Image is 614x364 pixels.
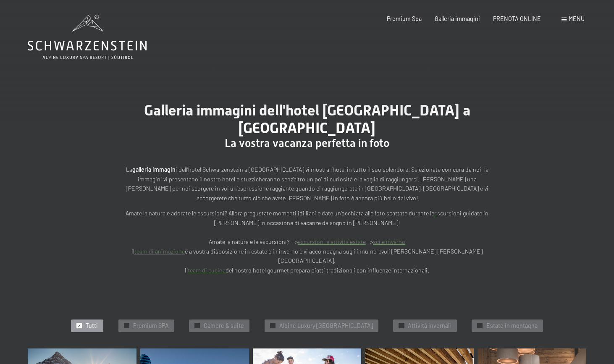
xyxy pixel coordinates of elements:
[478,323,481,328] span: ✓
[435,15,480,22] a: Galleria immagini
[133,322,169,330] span: Premium SPA
[134,248,185,255] a: team di animazione
[144,102,470,136] span: Galleria immagini dell'hotel [GEOGRAPHIC_DATA] a [GEOGRAPHIC_DATA]
[204,322,244,330] span: Camere & suite
[225,137,389,149] span: La vostra vacanza perfetta in foto
[86,322,98,330] span: Tutti
[493,15,541,22] a: PRENOTA ONLINE
[434,209,437,217] a: e
[78,323,81,328] span: ✓
[387,15,422,22] a: Premium Spa
[400,323,403,328] span: ✓
[125,323,128,328] span: ✓
[196,323,199,328] span: ✓
[408,322,451,330] span: Attivitá invernali
[569,15,585,22] span: Menu
[132,166,176,173] strong: galleria immagin
[122,209,492,275] p: Amate la natura e adorate le escursioni? Allora pregustate momenti idilliaci e date un’occhiata a...
[486,322,538,330] span: Estate in montagna
[279,322,373,330] span: Alpine Luxury [GEOGRAPHIC_DATA]
[188,267,226,274] a: team di cucina
[122,165,492,203] p: La i dell’hotel Schwarzenstein a [GEOGRAPHIC_DATA] vi mostra l’hotel in tutto il suo splendore. S...
[271,323,274,328] span: ✓
[373,238,405,245] a: sci e inverno
[298,238,366,245] a: escursioni e attività estate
